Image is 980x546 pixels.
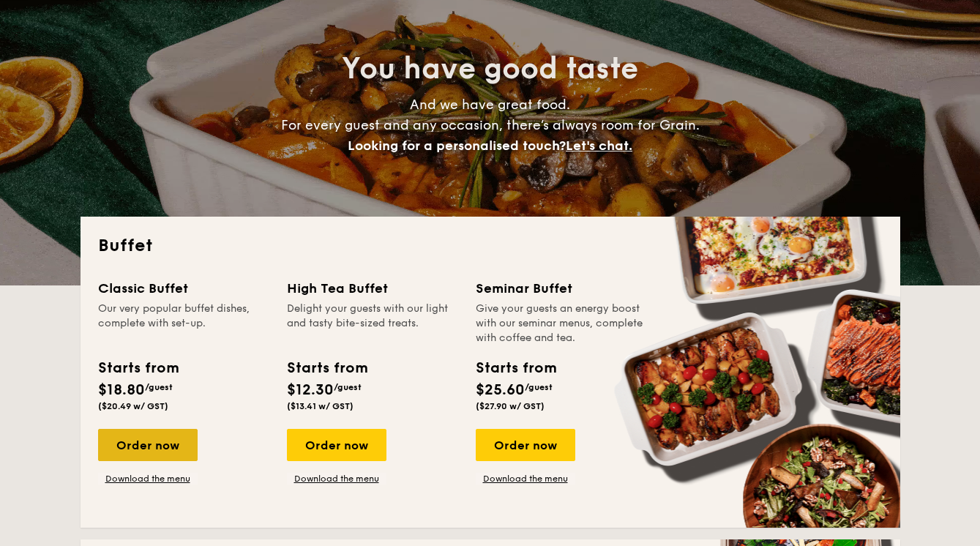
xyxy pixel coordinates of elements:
div: Classic Buffet [98,278,269,299]
div: Delight your guests with our light and tasty bite-sized treats. [287,302,458,345]
span: Looking for a personalised touch? [348,138,566,154]
div: Our very popular buffet dishes, complete with set-up. [98,302,269,345]
span: /guest [525,382,553,392]
div: Starts from [476,357,556,379]
div: Starts from [287,357,367,379]
div: High Tea Buffet [287,278,458,299]
span: You have good taste [342,51,638,86]
span: $12.30 [287,381,334,399]
h2: Buffet [98,234,883,258]
span: ($13.41 w/ GST) [287,401,354,411]
span: $18.80 [98,381,145,399]
div: Give your guests an energy boost with our seminar menus, complete with coffee and tea. [476,302,647,345]
div: Order now [98,429,198,461]
a: Download the menu [287,473,386,485]
span: /guest [145,382,173,392]
span: ($27.90 w/ GST) [476,401,545,411]
div: Starts from [98,357,178,379]
div: Order now [476,429,575,461]
span: /guest [334,382,362,392]
a: Download the menu [98,473,198,485]
span: ($20.49 w/ GST) [98,401,168,411]
a: Download the menu [476,473,575,485]
span: And we have great food. For every guest and any occasion, there’s always room for Grain. [281,97,700,154]
div: Seminar Buffet [476,278,647,299]
div: Order now [287,429,386,461]
span: Let's chat. [566,138,632,154]
span: $25.60 [476,381,525,399]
